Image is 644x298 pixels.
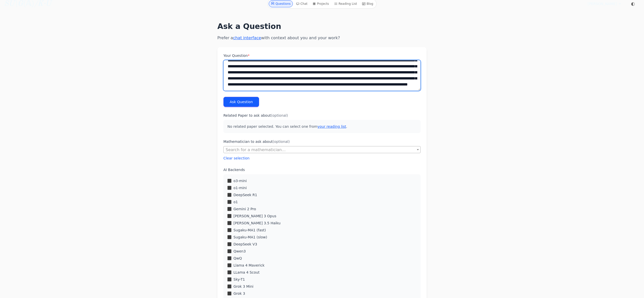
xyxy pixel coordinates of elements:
label: [PERSON_NAME] 3 Opus [233,214,276,219]
a: your reading list [317,124,346,129]
p: Prefer a with context about you and your work? [217,35,427,41]
span: Search for a mathematician... [226,147,286,152]
label: Gemini 2 Pro [233,206,256,211]
button: Clear selection [223,156,250,161]
label: Sugaku-MA1 (slow) [233,235,267,240]
label: DeepSeek R1 [233,192,257,197]
label: o1-mini [233,185,247,190]
p: No related paper selected. You can select one from . [223,120,421,133]
button: Ask Question [223,97,259,107]
h1: Ask a Question [217,22,427,31]
label: Your Question [223,53,421,58]
label: AI Backends [223,167,421,172]
label: o1 [233,199,238,204]
label: Sugaku-MA1 (fast) [233,228,266,233]
a: Projects [310,0,331,7]
span: ◐ [631,2,635,6]
a: Blog [360,0,375,7]
summary: [PERSON_NAME] [588,1,622,6]
span: [PERSON_NAME] [588,1,617,6]
a: chat interface [233,35,261,40]
a: Chat [294,0,309,7]
a: Questions [269,0,293,7]
label: [PERSON_NAME] 3.5 Haiku [233,221,280,226]
label: Grok 3 [233,291,245,296]
label: QwQ [233,256,242,261]
span: (optional) [271,113,288,117]
label: LLama 4 Scout [233,270,260,275]
span: Search for a mathematician... [224,146,420,153]
label: DeepSeek V3 [233,242,257,247]
a: Reading List [332,0,359,7]
span: Search for a mathematician... [223,146,421,153]
label: Mathematician to ask about [223,139,421,144]
label: Sky-T1 [233,277,245,282]
label: Grok 3 Mini [233,284,254,289]
label: Llama 4 Maverick [233,263,264,268]
span: (optional) [273,140,290,144]
label: Related Paper to ask about [223,113,421,118]
label: o3-mini [233,178,247,183]
label: Qwen3 [233,249,246,254]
